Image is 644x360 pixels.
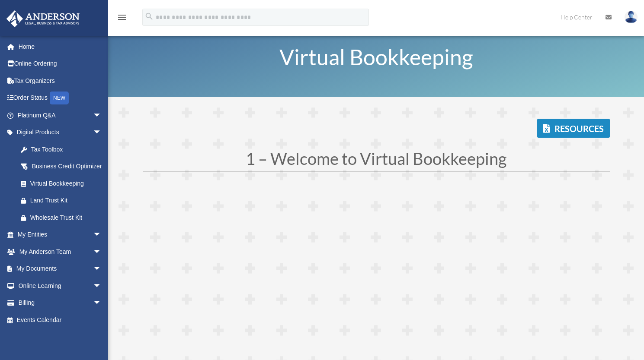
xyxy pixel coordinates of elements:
div: NEW [50,92,69,104]
a: Tax Organizers [6,72,115,89]
a: Online Learningarrow_drop_down [6,277,115,294]
span: arrow_drop_down [93,124,110,142]
a: Land Trust Kit [12,192,115,209]
div: Land Trust Kit [30,195,104,206]
a: Events Calendar [6,311,115,328]
div: Virtual Bookkeeping [30,178,99,189]
img: Anderson Advisors Platinum Portal [4,10,82,27]
i: search [144,12,154,21]
a: Wholesale Trust Kit [12,209,115,226]
span: arrow_drop_down [93,226,110,244]
div: Business Credit Optimizer [30,161,104,172]
a: Digital Productsarrow_drop_down [6,124,115,141]
a: Online Ordering [6,55,115,73]
span: Virtual Bookkeeping [279,44,473,70]
a: menu [117,15,127,22]
span: arrow_drop_down [93,294,110,312]
a: Billingarrow_drop_down [6,294,115,312]
span: arrow_drop_down [93,107,110,124]
a: Resources [537,119,610,138]
a: Business Credit Optimizer [12,158,115,175]
a: Order StatusNEW [6,89,115,107]
span: arrow_drop_down [93,260,110,278]
a: My Anderson Teamarrow_drop_down [6,243,115,260]
a: Home [6,38,115,55]
span: arrow_drop_down [93,243,110,261]
a: Virtual Bookkeeping [12,175,110,192]
i: menu [117,12,127,22]
span: arrow_drop_down [93,277,110,295]
a: My Documentsarrow_drop_down [6,260,115,278]
a: My Entitiesarrow_drop_down [6,226,115,243]
a: Tax Toolbox [12,141,115,158]
img: User Pic [625,11,638,23]
div: Wholesale Trust Kit [30,212,104,223]
h1: 1 – Welcome to Virtual Bookkeeping [143,150,610,171]
div: Tax Toolbox [30,144,104,155]
a: Platinum Q&Aarrow_drop_down [6,107,115,124]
